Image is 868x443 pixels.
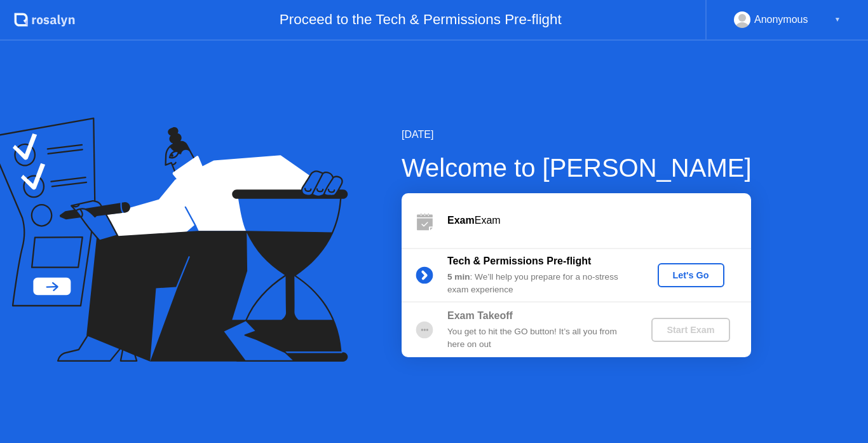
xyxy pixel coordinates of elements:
[754,11,808,28] div: Anonymous
[447,271,630,297] div: : We’ll help you prepare for a no-stress exam experience
[447,256,591,266] b: Tech & Permissions Pre-flight
[663,270,719,280] div: Let's Go
[447,215,475,226] b: Exam
[447,310,513,321] b: Exam Takeoff
[834,11,841,28] div: ▼
[447,325,630,351] div: You get to hit the GO button! It’s all you from here on out
[447,272,470,282] b: 5 min
[402,149,752,187] div: Welcome to [PERSON_NAME]
[651,318,729,342] button: Start Exam
[402,127,752,142] div: [DATE]
[658,263,724,287] button: Let's Go
[447,213,751,228] div: Exam
[656,325,724,335] div: Start Exam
